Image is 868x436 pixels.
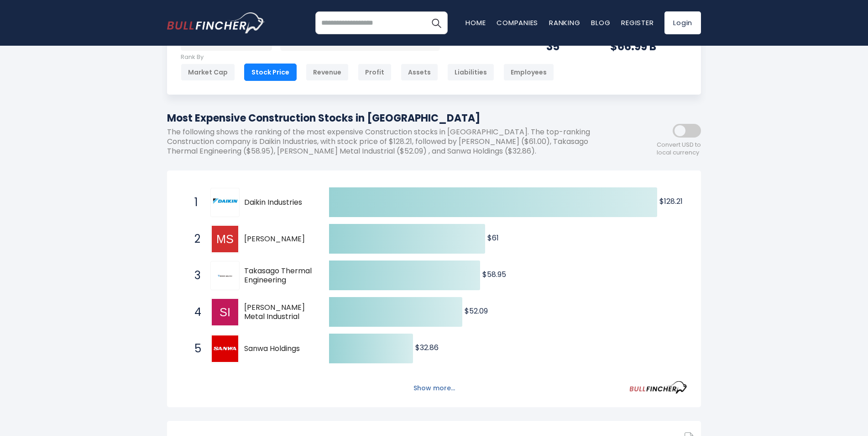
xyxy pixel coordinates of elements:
[657,141,701,157] span: Convert USD to local currency
[401,64,438,81] div: Assets
[167,111,619,126] h1: Most Expensive Construction Stocks in [GEOGRAPHIC_DATA]
[244,234,313,244] span: [PERSON_NAME]
[190,304,199,320] span: 4
[181,64,235,81] div: Market Cap
[212,269,238,282] img: Takasago Thermal Engineering
[244,344,313,354] span: Sanwa Holdings
[190,341,199,356] span: 5
[546,39,587,53] div: 35
[244,266,313,286] span: Takasago Thermal Engineering
[447,64,494,81] div: Liabilities
[487,233,499,243] text: $61
[190,195,199,210] span: 1
[591,18,610,27] a: Blog
[358,64,392,81] div: Profit
[415,342,439,353] text: $32.86
[306,64,349,81] div: Revenue
[497,18,538,27] a: Companies
[167,12,265,33] img: bullfincher logo
[425,11,448,34] button: Search
[212,189,238,216] img: Daikin Industries
[212,299,238,325] img: Sanko Metal Industrial
[408,381,460,396] button: Show more...
[664,11,701,34] a: Login
[659,196,683,207] text: $128.21
[610,39,687,53] div: $66.99 B
[212,226,238,252] img: Mitani Sekisan
[212,335,238,362] img: Sanwa Holdings
[503,64,554,81] div: Employees
[465,306,488,316] text: $52.09
[244,303,313,322] span: [PERSON_NAME] Metal Industrial
[190,268,199,283] span: 3
[621,18,654,27] a: Register
[190,231,199,247] span: 2
[465,18,486,27] a: Home
[244,64,297,81] div: Stock Price
[482,269,506,280] text: $58.95
[549,18,580,27] a: Ranking
[181,53,554,61] p: Rank By
[244,198,313,207] span: Daikin Industries
[167,128,619,156] p: The following shows the ranking of the most expensive Construction stocks in [GEOGRAPHIC_DATA]. T...
[167,12,265,33] a: Go to homepage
